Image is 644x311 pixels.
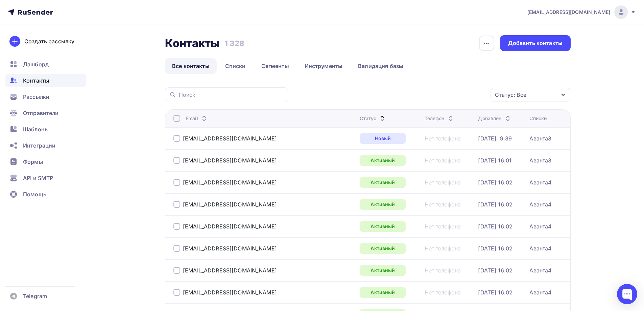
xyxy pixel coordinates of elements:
div: Аванта3 [529,157,551,164]
a: [EMAIL_ADDRESS][DOMAIN_NAME] [527,5,636,19]
a: Аванта4 [529,179,551,186]
div: Добавлен [478,115,511,122]
a: [EMAIL_ADDRESS][DOMAIN_NAME] [183,289,277,296]
a: [DATE] 16:02 [478,289,512,296]
span: Рассылки [23,93,49,101]
span: Шаблоны [23,125,49,133]
span: Интеграции [23,141,55,150]
a: Активный [360,243,406,254]
a: [EMAIL_ADDRESS][DOMAIN_NAME] [183,157,277,164]
a: Инструменты [297,58,350,74]
a: [DATE] 16:02 [478,179,512,186]
span: Контакты [23,76,49,85]
a: Аванта4 [529,267,551,274]
a: [EMAIL_ADDRESS][DOMAIN_NAME] [183,223,277,230]
div: Телефон [425,115,455,122]
div: Статус: Все [495,91,526,99]
span: API и SMTP [23,174,53,182]
div: Создать рассылку [24,37,74,45]
span: Отправители [23,109,59,117]
a: Аванта4 [529,201,551,208]
a: Новый [360,133,406,144]
a: Аванта4 [529,223,551,230]
a: Нет телефона [425,135,461,142]
a: Аванта4 [529,245,551,252]
a: [DATE] 16:01 [478,157,511,164]
a: Активный [360,177,406,188]
a: [DATE], 9:39 [478,135,512,142]
div: [EMAIL_ADDRESS][DOMAIN_NAME] [183,179,277,186]
a: Активный [360,199,406,210]
a: Формы [5,155,86,169]
a: Сегменты [254,58,296,74]
div: Списки [529,115,547,122]
a: Валидация базы [351,58,410,74]
a: Активный [360,287,406,298]
a: [EMAIL_ADDRESS][DOMAIN_NAME] [183,267,277,274]
a: Нет телефона [425,201,461,208]
h3: 1 328 [224,39,244,48]
a: [DATE] 16:02 [478,223,512,230]
a: Нет телефона [425,179,461,186]
div: Статус [360,115,386,122]
a: [EMAIL_ADDRESS][DOMAIN_NAME] [183,201,277,208]
a: Нет телефона [425,223,461,230]
a: Активный [360,265,406,276]
h2: Контакты [165,37,220,50]
a: Списки [218,58,253,74]
a: Активный [360,155,406,166]
span: Формы [23,158,43,166]
a: Контакты [5,74,86,87]
a: [EMAIL_ADDRESS][DOMAIN_NAME] [183,245,277,252]
a: [DATE] 16:02 [478,201,512,208]
a: Рассылки [5,90,86,104]
span: Помощь [23,190,46,198]
a: Нет телефона [425,245,461,252]
a: [DATE] 16:02 [478,267,512,274]
a: Активный [360,221,406,232]
a: [DATE] 16:02 [478,245,512,252]
span: Telegram [23,292,47,300]
a: Дашборд [5,58,86,71]
input: Поиск [179,91,284,98]
div: Email [186,115,208,122]
a: Аванта4 [529,289,551,296]
span: [EMAIL_ADDRESS][DOMAIN_NAME] [527,9,610,16]
a: [EMAIL_ADDRESS][DOMAIN_NAME] [183,135,277,142]
button: Статус: Все [490,87,571,102]
a: Нет телефона [425,267,461,274]
a: Нет телефона [425,157,461,164]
